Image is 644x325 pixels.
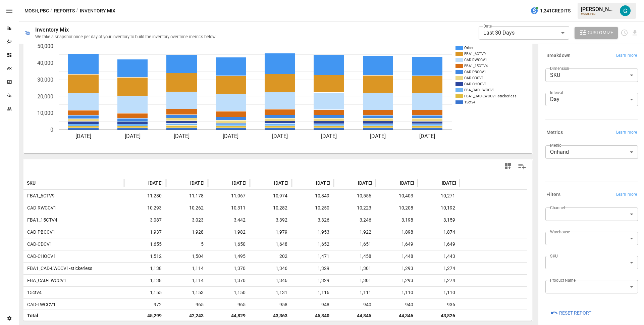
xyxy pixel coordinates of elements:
[211,310,247,322] span: 44,829
[37,178,46,188] button: Sort
[464,100,475,104] text: 15ctv4
[37,60,53,66] text: 40,000
[421,263,456,274] span: 1,274
[337,226,372,238] span: 1,922
[421,226,456,238] span: 1,874
[337,299,372,311] span: 940
[253,310,288,322] span: 43,363
[550,253,558,259] label: SKU
[54,7,75,15] button: Reports
[127,202,163,214] span: 10,293
[37,93,53,100] text: 20,000
[174,133,190,139] text: [DATE]
[169,202,205,214] span: 10,262
[24,266,92,271] span: FBA1_CAD-LWCCV1-stickerless
[337,310,372,322] span: 44,845
[464,94,517,98] text: FBA1_CAD-LWCCV1-stickerless
[127,190,163,202] span: 11,280
[515,159,530,174] button: Manage Columns
[616,1,635,20] button: Gavin Acres
[337,202,372,214] span: 10,223
[464,88,495,92] text: FBA_CAD-LWCCV1
[24,205,56,211] span: CAD-RWCCV1
[23,33,527,153] div: A chart.
[550,65,569,71] label: Dimension
[211,287,247,298] span: 1,150
[337,287,372,298] span: 1,111
[379,214,414,226] span: 3,198
[550,205,565,211] label: Channel
[421,310,456,322] span: 43,826
[125,133,141,139] text: [DATE]
[169,263,205,274] span: 1,114
[24,290,42,295] span: 15ctv4
[24,241,52,247] span: CAD-CDCV1
[295,275,330,286] span: 1,329
[464,76,484,80] text: CAD-CDCV1
[169,287,205,298] span: 1,153
[127,263,163,274] span: 1,138
[528,5,573,17] button: 1,241Credits
[211,214,247,226] span: 3,442
[169,250,205,262] span: 1,504
[306,178,315,188] button: Sort
[253,263,288,274] span: 1,346
[358,180,372,186] span: [DATE]
[483,30,515,36] span: Last 30 Days
[337,275,372,286] span: 1,301
[379,287,414,298] span: 1,110
[337,214,372,226] span: 3,246
[169,299,205,311] span: 965
[546,191,560,198] h6: Filters
[421,287,456,298] span: 1,110
[253,250,288,262] span: 202
[337,263,372,274] span: 1,301
[295,190,330,202] span: 10,849
[37,43,53,49] text: 50,000
[421,250,456,262] span: 1,443
[464,46,474,50] text: Other
[550,229,570,235] label: Warehouse
[631,29,639,37] button: Download report
[550,90,563,95] label: Interval
[379,310,414,322] span: 44,346
[295,287,330,298] span: 1,116
[190,180,205,186] span: [DATE]
[274,180,288,186] span: [DATE]
[370,133,386,139] text: [DATE]
[400,180,414,186] span: [DATE]
[550,277,576,283] label: Product Name
[211,226,247,238] span: 1,982
[295,226,330,238] span: 1,953
[575,27,618,39] button: Customize
[432,178,441,188] button: Sort
[27,180,36,186] span: SKU
[253,275,288,286] span: 1,346
[211,190,247,202] span: 11,067
[127,214,163,226] span: 3,087
[169,275,205,286] span: 1,114
[37,110,53,116] text: 10,000
[24,30,30,36] div: 🛍
[232,180,247,186] span: [DATE]
[464,82,487,86] text: CAD-CHOCV1
[127,275,163,286] span: 1,138
[540,7,571,15] span: 1,241 Credits
[24,229,55,235] span: CAD-PBCCV1
[127,310,163,322] span: 45,299
[620,5,631,16] img: Gavin Acres
[295,202,330,214] span: 10,250
[295,263,330,274] span: 1,329
[379,190,414,202] span: 10,403
[24,313,38,318] span: Total
[169,310,205,322] span: 42,243
[148,180,163,186] span: [DATE]
[421,202,456,214] span: 10,192
[50,7,53,15] div: /
[545,307,596,319] button: Reset Report
[264,178,273,188] button: Sort
[316,180,330,186] span: [DATE]
[138,178,148,188] button: Sort
[464,52,486,56] text: FBA1_6CTV9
